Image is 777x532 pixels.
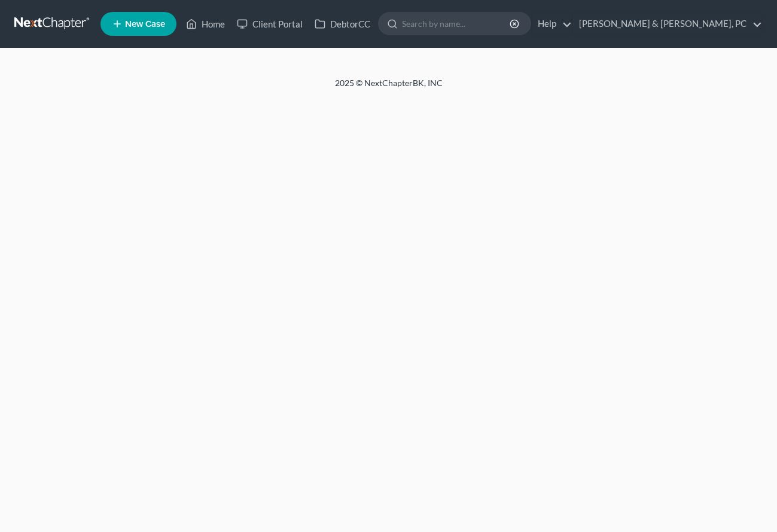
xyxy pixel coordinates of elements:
[573,13,762,35] a: [PERSON_NAME] & [PERSON_NAME], PC
[231,13,309,35] a: Client Portal
[48,77,730,99] div: 2025 © NextChapterBK, INC
[532,13,572,35] a: Help
[125,20,165,29] span: New Case
[309,13,376,35] a: DebtorCC
[180,13,231,35] a: Home
[402,13,511,35] input: Search by name...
